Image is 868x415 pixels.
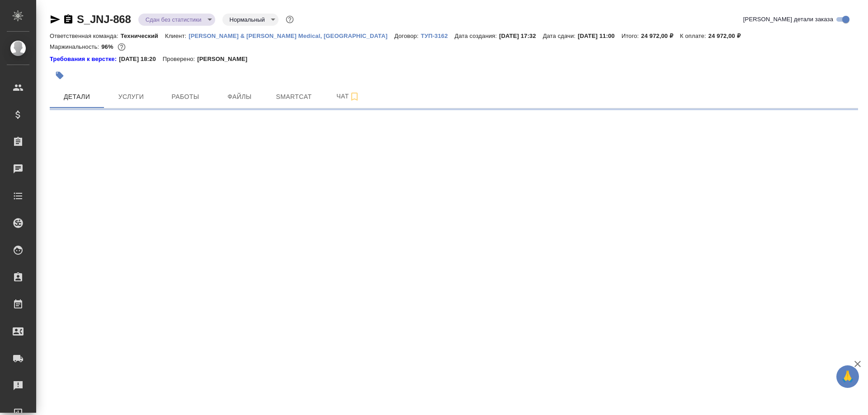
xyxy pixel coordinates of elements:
[165,33,189,39] p: Клиент:
[55,91,99,103] span: Детали
[50,55,119,64] div: Нажми, чтобы открыть папку с инструкцией
[272,91,316,103] span: Smartcat
[421,33,455,39] p: ТУП-3162
[641,33,680,39] p: 24 972,00 ₽
[349,91,360,102] svg: Подписаться
[63,14,74,25] button: Скопировать ссылку
[218,91,261,103] span: Файлы
[109,91,153,103] span: Услуги
[421,32,455,39] a: ТУП-3162
[543,33,578,39] p: Дата сдачи:
[101,43,115,50] p: 96%
[197,55,254,64] p: [PERSON_NAME]
[455,33,499,39] p: Дата создания:
[578,33,622,39] p: [DATE] 11:00
[326,91,370,102] span: Чат
[50,55,119,64] a: Требования к верстке:
[138,14,215,26] div: Сдан без статистики
[394,33,421,39] p: Договор:
[222,14,278,26] div: Сдан без статистики
[743,15,833,24] span: [PERSON_NAME] детали заказа
[50,33,121,39] p: Ответственная команда:
[50,65,70,85] button: Добавить тэг
[840,367,855,386] span: 🙏
[77,13,131,25] a: S_JNJ-868
[164,91,207,103] span: Работы
[284,14,296,25] button: Доп статусы указывают на важность/срочность заказа
[499,33,543,39] p: [DATE] 17:32
[50,14,61,25] button: Скопировать ссылку для ЯМессенджера
[836,365,859,388] button: 🙏
[189,32,394,39] a: [PERSON_NAME] & [PERSON_NAME] Medical, [GEOGRAPHIC_DATA]
[119,55,163,64] p: [DATE] 18:20
[121,33,165,39] p: Технический
[50,43,101,50] p: Маржинальность:
[189,33,394,39] p: [PERSON_NAME] & [PERSON_NAME] Medical, [GEOGRAPHIC_DATA]
[708,33,747,39] p: 24 972,00 ₽
[680,33,708,39] p: К оплате:
[622,33,641,39] p: Итого:
[227,16,268,23] button: Нормальный
[163,55,198,64] p: Проверено:
[143,16,204,23] button: Сдан без статистики
[116,41,127,53] button: 890.20 RUB;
